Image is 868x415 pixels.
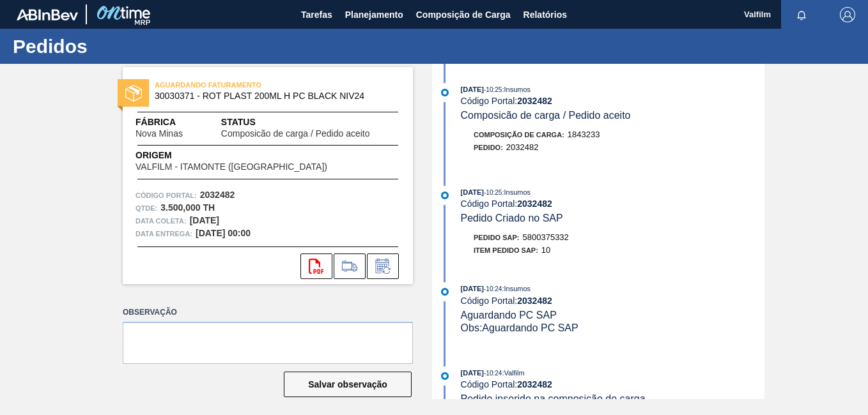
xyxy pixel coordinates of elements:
[781,6,822,24] button: Notificações
[474,131,564,139] span: Composição de Carga :
[136,215,187,227] span: Data coleta:
[334,253,366,279] div: Ir para Composição de Carga
[484,86,502,93] span: - 10:25
[200,190,235,200] strong: 2032482
[484,189,502,196] span: - 10:25
[502,86,531,93] span: : Insumos
[461,393,646,404] span: Pedido inserido na composição de carga
[461,369,484,377] span: [DATE]
[367,253,399,279] div: Informar alteração no pedido
[484,370,502,377] span: - 10:24
[502,285,531,292] span: : Insumos
[461,110,631,121] span: Composicão de carga / Pedido aceito
[461,285,484,292] span: [DATE]
[301,7,332,22] span: Tarefas
[300,253,332,279] div: Abrir arquivo PDF
[221,116,400,129] span: Status
[136,227,192,240] span: Data entrega:
[136,189,197,202] span: Código Portal:
[517,199,552,209] strong: 2032482
[345,7,403,22] span: Planejamento
[461,96,764,106] div: Código Portal:
[284,372,412,397] button: Salvar observação
[461,199,764,209] div: Código Portal:
[196,228,251,238] strong: [DATE] 00:00
[474,144,503,151] span: Pedido :
[461,86,484,93] span: [DATE]
[474,234,520,241] span: Pedido SAP:
[461,213,563,223] span: Pedido Criado no SAP
[441,288,449,296] img: atual
[484,285,502,292] span: - 10:24
[461,379,764,389] div: Código Portal:
[123,303,413,322] label: Observação
[136,116,221,129] span: Fábrica
[461,296,764,306] div: Código Portal:
[125,85,142,102] img: status
[441,89,449,96] img: atual
[474,246,538,254] span: Item pedido SAP:
[461,310,557,321] span: Aguardando PC SAP
[541,245,550,255] span: 10
[461,322,578,333] span: Obs: Aguardando PC SAP
[441,192,449,199] img: atual
[506,142,539,152] span: 2032482
[523,232,569,242] span: 5800375332
[155,79,334,91] span: AGUARDANDO FATURAMENTO
[136,129,183,139] span: Nova Minas
[517,379,552,389] strong: 2032482
[221,129,370,139] span: Composicão de carga / Pedido aceito
[136,202,157,215] span: Qtde :
[568,130,600,139] span: 1843233
[17,9,78,20] img: TNhmsLtSVTkK8tSr43FrP2fwEKptu5GPRR3wAAAABJRU5ErkJggg==
[136,162,327,172] span: VALFILM - ITAMONTE ([GEOGRAPHIC_DATA])
[13,39,240,54] h1: Pedidos
[517,296,552,306] strong: 2032482
[416,7,511,22] span: Composição de Carga
[160,202,215,213] strong: 3.500,000 TH
[441,372,449,380] img: atual
[155,91,387,101] span: 30030371 - ROT PLAST 200ML H PC BLACK NIV24
[523,7,567,22] span: Relatórios
[136,149,364,162] span: Origem
[190,215,219,225] strong: [DATE]
[461,188,484,196] span: [DATE]
[517,96,552,106] strong: 2032482
[502,369,524,377] span: : Valfilm
[840,7,855,22] img: Logout
[502,188,531,196] span: : Insumos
